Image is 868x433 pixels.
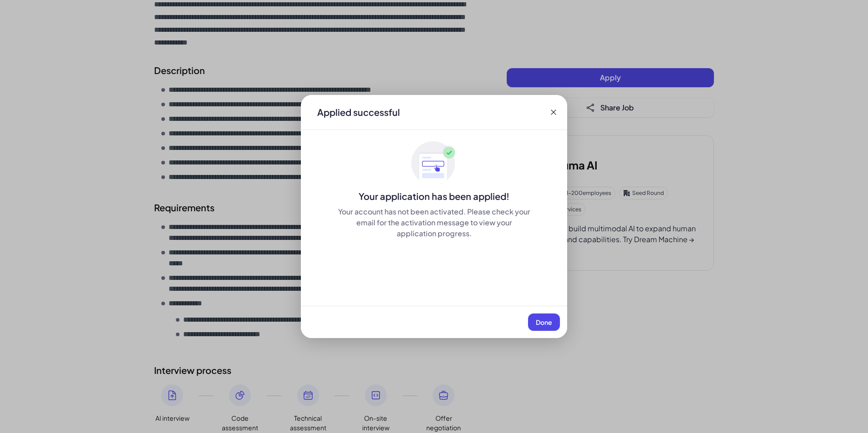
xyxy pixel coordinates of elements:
[411,141,457,186] img: ApplyedMaskGroup3.svg
[528,314,560,331] button: Done
[536,318,552,326] span: Done
[301,190,567,203] div: Your application has been applied!
[317,106,400,119] div: Applied successful
[337,206,531,239] div: Your account has not been activated. Please check your email for the activation message to view y...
